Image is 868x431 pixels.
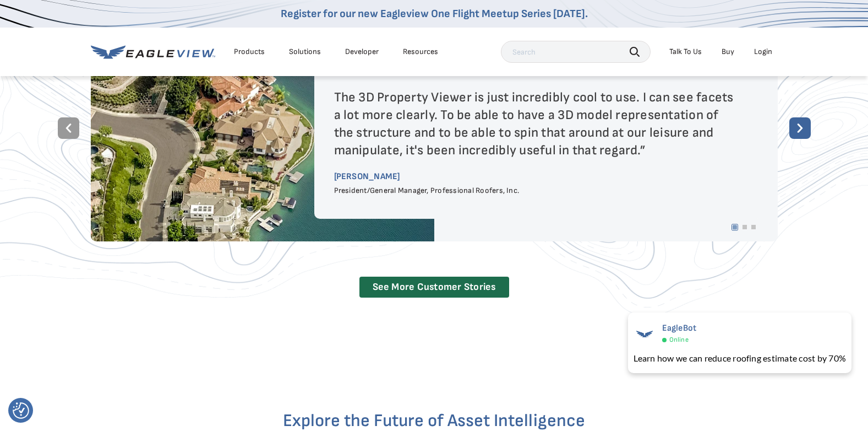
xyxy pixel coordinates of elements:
[754,47,772,57] div: Login
[722,47,734,57] a: Buy
[289,47,321,57] div: Solutions
[334,89,741,159] div: The 3D Property Viewer is just incredibly cool to use. I can see facets a lot more clearly. To be...
[403,47,438,57] div: Resources
[501,41,651,63] input: Search
[91,412,778,430] h2: Explore the Future of Asset Intelligence
[13,402,29,419] img: Revisit consent button
[13,402,29,419] button: Consent Preferences
[634,323,656,345] img: EagleBot
[334,186,741,196] div: President/General Manager, Professional Roofers, Inc.
[334,173,741,181] div: [PERSON_NAME]
[359,277,509,298] a: See More Customer Stories
[345,47,379,57] a: Developer
[281,7,588,20] a: Register for our new Eagleview One Flight Meetup Series [DATE].
[669,47,702,57] div: Talk To Us
[669,336,689,344] span: Online
[662,323,697,333] span: EagleBot
[234,47,265,57] div: Products
[634,352,846,365] div: Learn how we can reduce roofing estimate cost by 70%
